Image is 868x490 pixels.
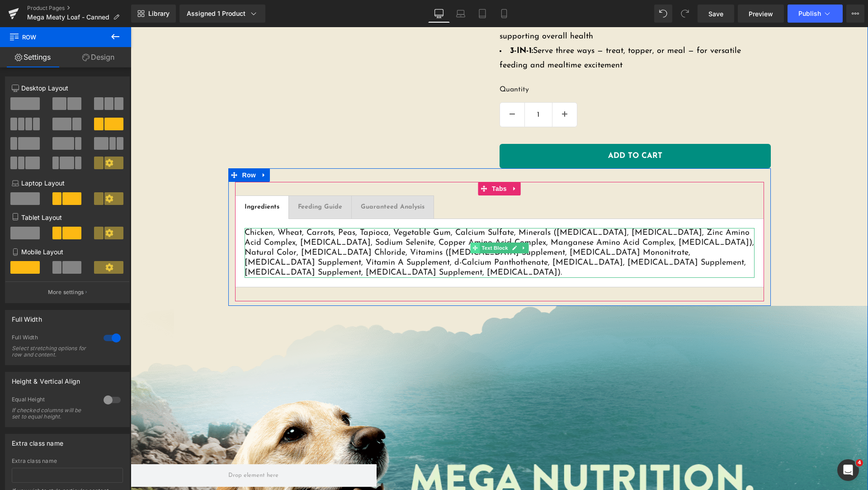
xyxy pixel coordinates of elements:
[450,5,472,23] a: Laptop
[187,9,258,18] div: Assigned 1 Product
[131,5,176,23] a: New Library
[359,155,378,168] span: Tabs
[230,176,294,183] strong: Guaranteed Analysis
[12,372,80,385] div: Height & Vertical Align
[12,407,93,420] div: If checked columns will be set to equal height.
[12,83,123,93] p: Desktop Layout
[167,176,212,183] strong: Feeding Guide
[477,125,532,133] span: Add To Cart
[12,247,123,257] p: Mobile Layout
[369,17,640,46] li: Serve three ways — treat, topper, or meal — for versatile feeding and mealtime excitement
[738,5,784,23] a: Preview
[12,458,123,464] div: Extra class name
[12,334,94,343] div: Full Width
[12,396,94,405] div: Equal Height
[12,310,42,323] div: Full Width
[12,213,123,222] p: Tablet Layout
[846,5,864,23] button: More
[388,215,398,226] a: Expand / Collapse
[349,215,379,226] span: Text Block
[676,5,694,23] button: Redo
[148,10,170,18] span: Library
[856,459,863,466] span: 4
[114,176,149,183] strong: Ingredients
[749,9,773,19] span: Preview
[369,57,640,75] label: Quantity
[12,434,63,447] div: Extra class name
[472,5,493,23] a: Tablet
[788,5,843,23] button: Publish
[27,5,131,12] a: Product Pages
[9,27,99,47] span: Row
[654,5,672,23] button: Undo
[493,5,515,23] a: Mobile
[708,9,723,19] span: Save
[798,10,821,17] span: Publish
[379,20,402,28] strong: 3-IN-1:
[127,141,139,155] a: Expand / Collapse
[5,281,129,303] button: More settings
[66,47,131,67] a: Design
[27,14,109,21] span: Mega Meaty Loaf - Canned
[837,459,859,481] iframe: Intercom live chat
[428,5,450,23] a: Desktop
[48,288,84,296] p: More settings
[378,155,390,168] a: Expand / Collapse
[369,117,640,141] button: Add To Cart
[12,345,93,358] div: Select stretching options for row and content.
[12,178,123,188] p: Laptop Layout
[109,141,127,155] span: Row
